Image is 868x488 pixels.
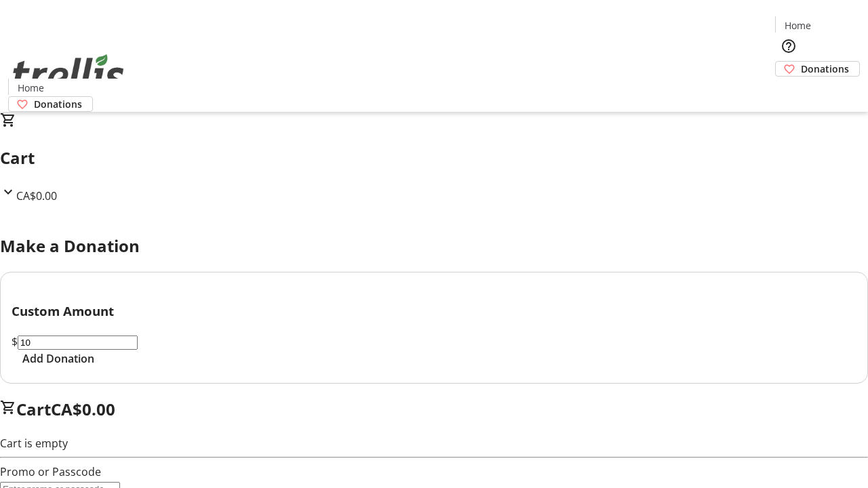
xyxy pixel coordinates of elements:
a: Home [776,18,819,33]
span: CA$0.00 [16,188,57,203]
img: Orient E2E Organization sZTEsz5ByT's Logo [8,39,129,107]
span: Donations [34,97,82,111]
a: Donations [775,61,860,77]
h3: Custom Amount [12,302,856,321]
span: $ [12,334,18,349]
span: Home [785,18,811,33]
span: Add Donation [22,350,94,367]
button: Cart [775,77,802,104]
span: Home [18,81,44,95]
button: Help [775,33,802,60]
a: Donations [8,96,93,112]
button: Add Donation [12,350,105,367]
span: Donations [801,62,849,76]
a: Home [9,81,52,95]
input: Donation Amount [18,335,138,350]
span: CA$0.00 [51,398,115,420]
